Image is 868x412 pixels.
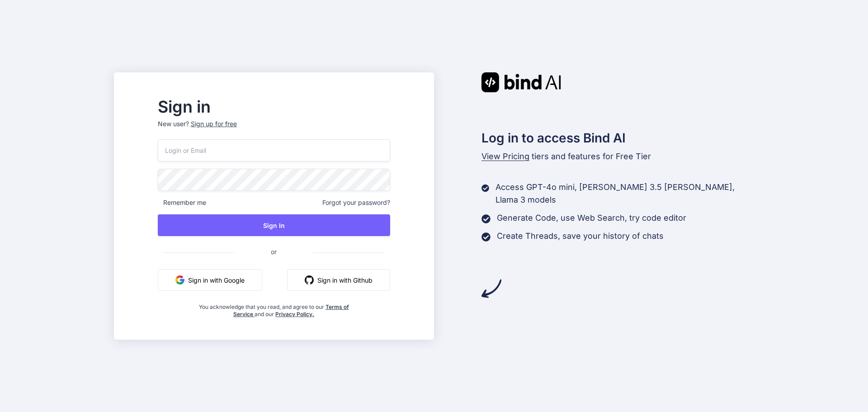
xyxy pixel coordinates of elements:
span: View Pricing [481,152,529,161]
h2: Sign in [158,99,390,114]
img: arrow [481,279,501,298]
h2: Log in to access Bind AI [481,128,755,147]
p: New user? [158,119,390,139]
div: You acknowledge that you read, and agree to our and our [196,298,351,318]
span: or [235,241,313,263]
div: Sign up for free [191,119,237,128]
input: Login or Email [158,139,390,161]
img: Bind AI logo [481,72,561,92]
p: Generate Code, use Web Search, try code editor [497,212,686,224]
a: Terms of Service [233,303,349,317]
span: Remember me [158,198,206,207]
button: Sign In [158,214,390,236]
p: Create Threads, save your history of chats [497,230,664,242]
p: tiers and features for Free Tier [481,150,755,163]
p: Access GPT-4o mini, [PERSON_NAME] 3.5 [PERSON_NAME], Llama 3 models [495,181,754,206]
button: Sign in with Google [158,269,262,291]
button: Sign in with Github [287,269,390,291]
img: google [175,275,184,284]
a: Privacy Policy. [275,311,314,317]
span: Forgot your password? [322,198,390,207]
img: github [305,275,314,284]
